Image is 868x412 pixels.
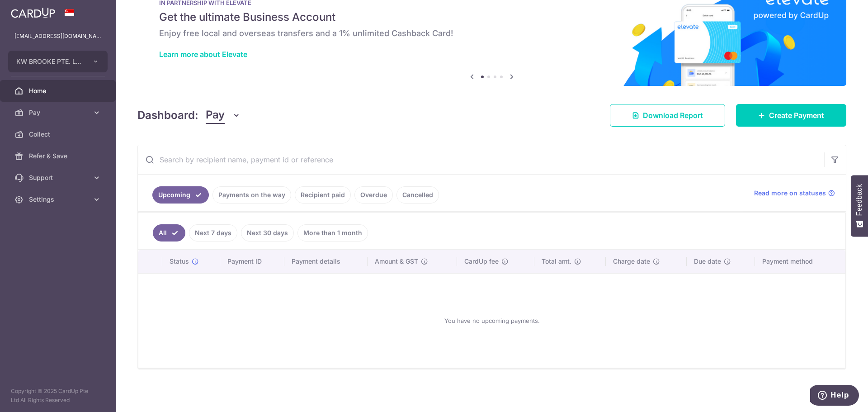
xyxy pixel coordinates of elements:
a: Payments on the way [212,186,291,204]
h4: Dashboard: [137,107,198,123]
a: Recipient paid [295,186,351,204]
th: Payment details [284,250,368,273]
img: CardUp [11,7,55,18]
p: [EMAIL_ADDRESS][DOMAIN_NAME] [14,32,101,41]
span: Due date [694,257,721,266]
span: CardUp fee [464,257,499,266]
a: Read more on statuses [754,189,835,198]
input: Search by recipient name, payment id or reference [138,145,824,174]
a: Download Report [610,104,725,127]
span: Feedback [855,184,863,216]
th: Payment ID [220,250,284,273]
span: Support [29,173,89,182]
iframe: Opens a widget where you can find more information [810,385,859,407]
a: Overdue [354,186,393,204]
h6: Enjoy free local and overseas transfers and a 1% unlimited Cashback Card! [159,28,825,39]
span: Charge date [613,257,650,266]
a: Next 30 days [241,224,294,242]
a: Upcoming [152,186,209,204]
span: Create Payment [769,110,824,121]
span: Settings [29,195,89,204]
button: Pay [206,107,241,124]
button: KW BROOKE PTE. LTD. [8,51,108,72]
a: Next 7 days [189,224,237,242]
span: Home [29,86,89,95]
span: Refer & Save [29,152,89,161]
a: Learn more about Elevate [159,50,247,59]
a: More than 1 month [297,224,368,242]
span: Pay [206,107,225,124]
span: Total amt. [542,257,571,266]
button: Feedback - Show survey [851,175,868,237]
span: KW BROOKE PTE. LTD. [16,57,83,66]
span: Download Report [643,110,703,121]
a: All [153,224,185,242]
div: You have no upcoming payments. [149,281,835,360]
a: Cancelled [396,186,439,204]
span: Collect [29,130,89,139]
span: Amount & GST [375,257,418,266]
span: Pay [29,108,89,117]
span: Read more on statuses [754,189,826,198]
th: Payment method [755,250,845,273]
h5: Get the ultimate Business Account [159,10,825,24]
span: Status [170,257,189,266]
a: Create Payment [736,104,846,127]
